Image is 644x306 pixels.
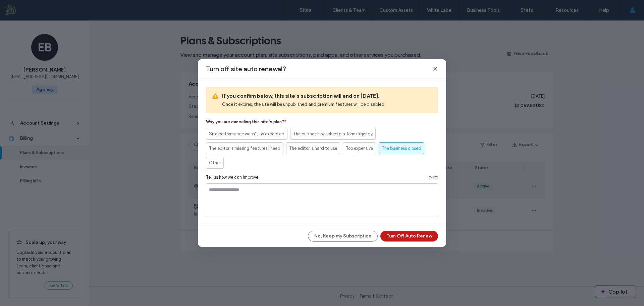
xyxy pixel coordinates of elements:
[380,231,438,242] button: Turn Off Auto Renew
[209,160,221,166] span: Other
[15,5,29,11] span: Help
[206,174,258,181] span: Tell us how we can improve
[222,92,433,100] span: If you confirm below, this site’s subscription will end on [DATE].
[206,119,438,125] span: Why you are canceling this site’s plan?
[206,64,286,73] span: Turn off site auto renewal?
[209,131,284,137] span: Site performance wasn’t as expected
[289,145,337,152] span: The editor is hard to use
[308,231,378,242] button: No, Keep my Subscription
[382,145,421,152] span: The business closed
[209,145,280,152] span: The editor is missing features I need
[346,145,373,152] span: Too expensive
[429,175,438,180] span: 0 / 320
[293,131,373,137] span: The business switched platform/agency
[222,101,433,108] span: Once it expires, the site will be unpublished and premium features will be disabled.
